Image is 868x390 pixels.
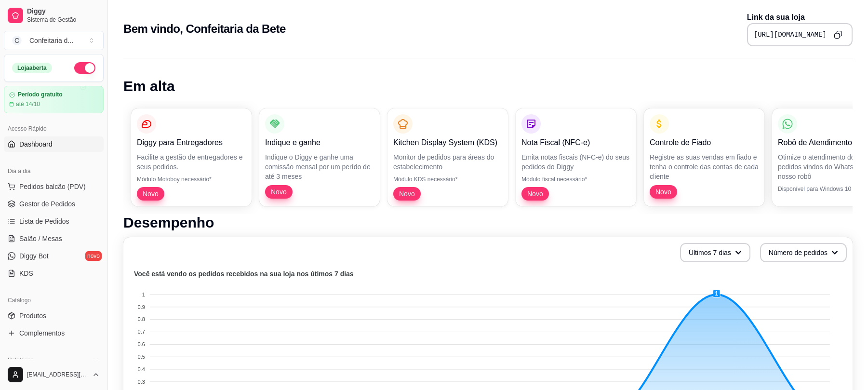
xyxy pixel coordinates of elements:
[521,137,630,148] p: Nota Fiscal (NFC-e)
[4,325,104,341] a: Complementos
[4,121,104,136] div: Acesso Rápido
[27,7,100,16] span: Diggy
[74,62,95,74] button: Alterar Status
[123,214,853,231] h1: Desempenho
[747,12,853,23] p: Link da sua loja
[4,4,104,27] a: DiggySistema de Gestão
[4,86,104,113] a: Período gratuitoaté 14/10
[265,137,374,148] p: Indique e ganhe
[19,234,62,243] span: Salão / Mesas
[19,216,69,226] span: Lista de Pedidos
[12,63,52,73] div: Loja aberta
[4,214,104,229] a: Lista de Pedidos
[4,293,104,308] div: Catálogo
[259,108,380,206] button: Indique e ganheIndique o Diggy e ganhe uma comissão mensal por um perído de até 3 mesesNovo
[12,36,22,45] span: C
[138,329,145,335] tspan: 0.7
[138,354,145,360] tspan: 0.5
[16,100,40,108] article: até 14/10
[4,179,104,194] button: Pedidos balcão (PDV)
[393,175,502,183] p: Módulo KDS necessário*
[131,108,252,206] button: Diggy para EntregadoresFacilite a gestão de entregadores e seus pedidos.Módulo Motoboy necessário...
[4,196,104,212] a: Gestor de Pedidos
[19,328,65,338] span: Complementos
[652,187,675,197] span: Novo
[139,189,162,199] span: Novo
[8,356,34,364] span: Relatórios
[27,16,100,24] span: Sistema de Gestão
[29,36,73,45] div: Confeitaria d ...
[650,152,759,181] p: Registre as suas vendas em fiado e tenha o controle das contas de cada cliente
[134,270,354,278] text: Você está vendo os pedidos recebidos na sua loja nos útimos 7 dias
[19,199,75,209] span: Gestor de Pedidos
[387,108,508,206] button: Kitchen Display System (KDS)Monitor de pedidos para áreas do estabelecimentoMódulo KDS necessário...
[19,139,53,149] span: Dashboard
[19,311,46,321] span: Produtos
[123,78,853,95] h1: Em alta
[137,152,246,172] p: Facilite a gestão de entregadores e seus pedidos.
[521,175,630,183] p: Módulo fiscal necessário*
[4,31,104,50] button: Select a team
[4,231,104,246] a: Salão / Mesas
[138,379,145,385] tspan: 0.3
[137,175,246,183] p: Módulo Motoboy necessário*
[142,292,145,297] tspan: 1
[138,366,145,372] tspan: 0.4
[19,251,49,261] span: Diggy Bot
[521,152,630,172] p: Emita notas fiscais (NFC-e) do seus pedidos do Diggy
[138,304,145,310] tspan: 0.9
[137,137,246,148] p: Diggy para Entregadores
[4,163,104,179] div: Dia a dia
[516,108,636,206] button: Nota Fiscal (NFC-e)Emita notas fiscais (NFC-e) do seus pedidos do DiggyMódulo fiscal necessário*Novo
[523,189,547,199] span: Novo
[267,187,291,197] span: Novo
[19,269,33,278] span: KDS
[754,30,827,40] pre: [URL][DOMAIN_NAME]
[4,308,104,323] a: Produtos
[760,243,847,262] button: Número de pedidos
[138,341,145,347] tspan: 0.6
[18,91,63,98] article: Período gratuito
[123,21,286,37] h2: Bem vindo, Confeitaria da Bete
[138,316,145,322] tspan: 0.8
[27,371,88,378] span: [EMAIL_ADDRESS][DOMAIN_NAME]
[4,363,104,386] button: [EMAIL_ADDRESS][DOMAIN_NAME]
[265,152,374,181] p: Indique o Diggy e ganhe uma comissão mensal por um perído de até 3 meses
[393,152,502,172] p: Monitor de pedidos para áreas do estabelecimento
[4,136,104,152] a: Dashboard
[19,182,86,191] span: Pedidos balcão (PDV)
[680,243,750,262] button: Últimos 7 dias
[650,137,759,148] p: Controle de Fiado
[644,108,764,206] button: Controle de FiadoRegistre as suas vendas em fiado e tenha o controle das contas de cada clienteNovo
[395,189,419,199] span: Novo
[393,137,502,148] p: Kitchen Display System (KDS)
[830,27,846,42] button: Copy to clipboard
[4,248,104,264] a: Diggy Botnovo
[4,266,104,281] a: KDS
